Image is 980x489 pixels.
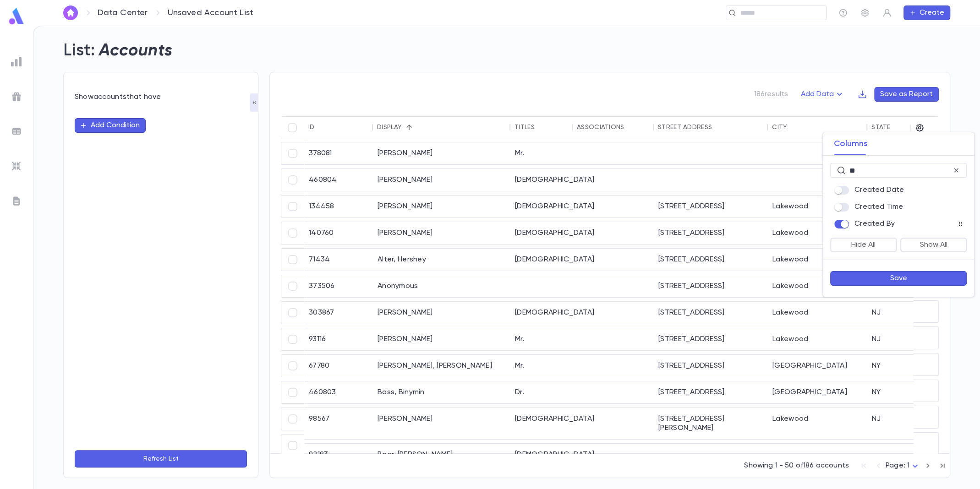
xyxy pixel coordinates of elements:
button: Hide All [830,238,897,252]
button: Save [830,271,967,286]
p: Created Time [854,202,903,212]
p: Created Date [854,185,904,195]
p: Created By [854,219,895,228]
button: Columns [834,132,868,155]
button: Show All [900,238,967,252]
